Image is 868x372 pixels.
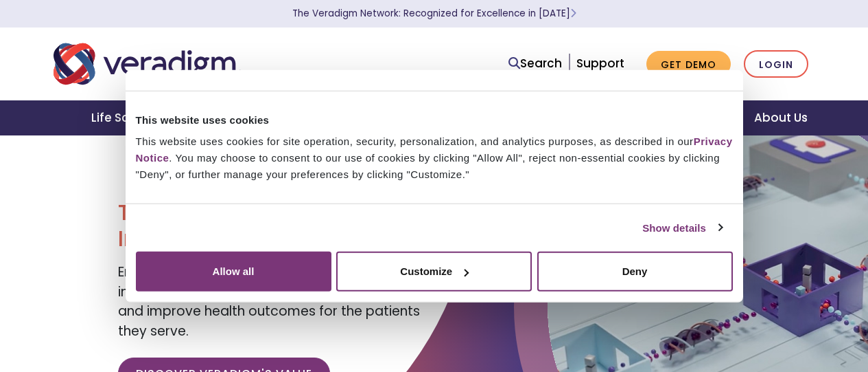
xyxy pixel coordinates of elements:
img: Veradigm logo [54,41,242,87]
a: Show details [642,219,722,236]
button: Customize [336,252,532,292]
h1: Transforming Health, Insightfully® [118,199,423,252]
a: Privacy Notice [136,135,733,164]
a: Get Demo [646,51,731,78]
a: The Veradigm Network: Recognized for Excellence in [DATE]Learn More [292,7,576,20]
div: This website uses cookies for site operation, security, personalization, and analytics purposes, ... [136,133,733,183]
a: About Us [738,100,824,135]
a: Login [744,50,808,78]
span: Empowering our clients with trusted data, insights, and solutions to help reduce costs and improv... [118,263,420,340]
a: Life Sciences [75,100,189,135]
div: This website uses cookies [136,111,733,128]
span: Learn More [570,7,576,20]
a: Support [576,55,624,72]
a: Search [508,54,562,73]
button: Deny [537,252,733,292]
button: Allow all [136,252,331,292]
